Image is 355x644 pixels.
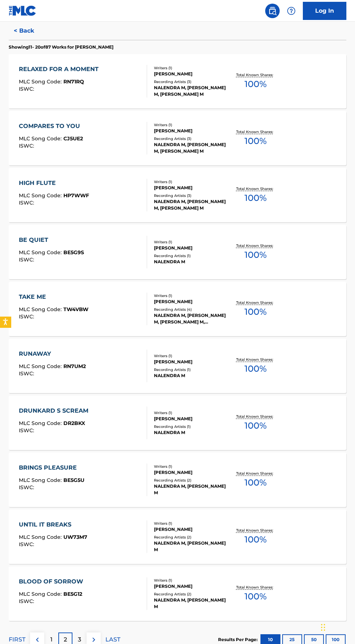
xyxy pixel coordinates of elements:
[154,483,227,496] div: NALENDRA M, [PERSON_NAME] M
[236,186,275,191] p: Total Known Shares:
[9,339,346,393] a: RUNAWAYMLC Song Code:RN7UM2ISWC:Writers (1)[PERSON_NAME]Recording Artists (1)NALENDRA MTotal Know...
[63,591,82,597] span: BE5G12
[63,135,83,142] span: CJ5UE2
[244,78,266,91] span: 100 %
[244,191,266,205] span: 100 %
[63,249,84,256] span: BE5G9S
[154,591,227,597] div: Recording Artists ( 2 )
[154,464,227,469] div: Writers ( 1 )
[154,298,227,305] div: [PERSON_NAME]
[63,192,89,199] span: HP7WWF
[236,129,275,135] p: Total Known Shares:
[154,597,227,610] div: NALENDRA M, [PERSON_NAME] M
[236,528,275,533] p: Total Known Shares:
[154,198,227,211] div: NALENDRA M, [PERSON_NAME] M, [PERSON_NAME] M
[19,577,87,586] div: BLOOD OF SORROW
[78,635,81,644] p: 3
[19,598,36,604] span: ISWC :
[154,307,227,312] div: Recording Artists ( 4 )
[154,65,227,71] div: Writers ( 1 )
[63,306,88,313] span: TW4VBW
[19,135,63,142] span: MLC Song Code :
[19,363,63,370] span: MLC Song Code :
[9,566,346,621] a: BLOOD OF SORROWMLC Song Code:BE5G12ISWC:Writers (1)[PERSON_NAME]Recording Artists (2)NALENDRA M, ...
[236,357,275,362] p: Total Known Shares:
[154,122,227,128] div: Writers ( 1 )
[244,135,266,148] span: 100 %
[19,122,84,131] div: COMPARES TO YOU
[9,396,346,450] a: DRUNKARD S SCREAMMLC Song Code:DR2BKXISWC:Writers (1)[PERSON_NAME]Recording Artists (1)NALENDRA M...
[154,540,227,553] div: NALENDRA M, [PERSON_NAME] M
[321,616,325,638] div: Seret
[154,353,227,359] div: Writers ( 1 )
[154,239,227,245] div: Writers ( 1 )
[154,312,227,325] div: NALENDRA M, [PERSON_NAME] M, [PERSON_NAME] M, [PERSON_NAME] M
[63,420,85,426] span: DR2BKX
[154,578,227,583] div: Writers ( 1 )
[19,249,63,256] span: MLC Song Code :
[9,225,346,279] a: BE QUIETMLC Song Code:BE5G9SISWC:Writers (1)[PERSON_NAME]Recording Artists (1)NALENDRA MTotal Kno...
[19,86,36,92] span: ISWC :
[154,367,227,372] div: Recording Artists ( 1 )
[19,370,36,377] span: ISWC :
[19,520,87,529] div: UNTIL IT BREAKS
[303,2,346,20] a: Log In
[268,7,277,15] img: search
[154,534,227,540] div: Recording Artists ( 2 )
[265,4,280,18] a: Public Search
[33,635,42,644] img: left
[154,136,227,141] div: Recording Artists ( 3 )
[154,79,227,84] div: Recording Artists ( 3 )
[19,236,84,244] div: BE QUIET
[154,179,227,185] div: Writers ( 1 )
[284,4,298,18] div: Help
[19,406,92,415] div: DRUNKARD S SCREAM
[19,427,36,434] span: ISWC :
[9,111,346,165] a: COMPARES TO YOUMLC Song Code:CJ5UE2ISWC:Writers (1)[PERSON_NAME]Recording Artists (3)NALENDRA M, ...
[236,471,275,476] p: Total Known Shares:
[63,363,86,370] span: RN7UM2
[9,509,346,564] a: UNTIL IT BREAKSMLC Song Code:UW73M7ISWC:Writers (1)[PERSON_NAME]Recording Artists (2)NALENDRA M, ...
[63,477,84,483] span: BE5G5U
[236,300,275,305] p: Total Known Shares:
[154,185,227,191] div: [PERSON_NAME]
[236,72,275,78] p: Total Known Shares:
[236,243,275,248] p: Total Known Shares:
[244,305,266,318] span: 100 %
[154,193,227,198] div: Recording Artists ( 3 )
[154,372,227,379] div: NALENDRA M
[9,453,346,507] a: BRINGS PLEASUREMLC Song Code:BE5G5UISWC:Writers (1)[PERSON_NAME]Recording Artists (2)NALENDRA M, ...
[19,463,84,472] div: BRINGS PLEASURE
[154,141,227,154] div: NALENDRA M, [PERSON_NAME] M, [PERSON_NAME] M
[154,293,227,298] div: Writers ( 1 )
[9,635,25,644] p: FIRST
[19,65,102,74] div: RELAXED FOR A MOMENT
[9,282,346,336] a: TAKE MEMLC Song Code:TW4VBWISWC:Writers (1)[PERSON_NAME]Recording Artists (4)NALENDRA M, [PERSON_...
[154,253,227,259] div: Recording Artists ( 1 )
[154,259,227,265] div: NALENDRA M
[287,7,296,15] img: help
[9,54,346,108] a: RELAXED FOR A MOMENTMLC Song Code:RN71RQISWC:Writers (1)[PERSON_NAME]Recording Artists (3)NALENDR...
[19,192,63,199] span: MLC Song Code :
[154,469,227,476] div: [PERSON_NAME]
[19,541,36,548] span: ISWC :
[319,609,355,644] iframe: Chat Widget
[19,78,63,85] span: MLC Song Code :
[244,362,266,375] span: 100 %
[19,477,63,483] span: MLC Song Code :
[154,429,227,436] div: NALENDRA M
[63,78,84,85] span: RN71RQ
[19,256,36,263] span: ISWC :
[19,313,36,320] span: ISWC :
[154,359,227,365] div: [PERSON_NAME]
[244,419,266,432] span: 100 %
[154,526,227,533] div: [PERSON_NAME]
[319,609,355,644] div: Widget Obrolan
[19,591,63,597] span: MLC Song Code :
[19,534,63,540] span: MLC Song Code :
[9,168,346,222] a: HIGH FLUTEMLC Song Code:HP7WWFISWC:Writers (1)[PERSON_NAME]Recording Artists (3)NALENDRA M, [PERS...
[63,534,87,540] span: UW73M7
[154,84,227,98] div: NALENDRA M, [PERSON_NAME] M, [PERSON_NAME] M
[218,636,259,643] p: Results Per Page:
[236,585,275,590] p: Total Known Shares:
